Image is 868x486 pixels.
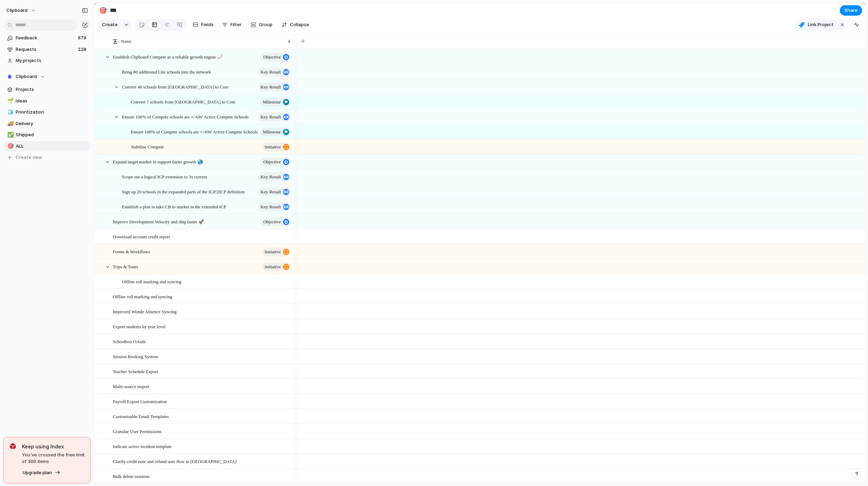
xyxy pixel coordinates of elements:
[122,187,245,195] span: Sign up 20 schools in the expanded parts of the ICP/2ICP definition
[258,68,291,77] button: Key result
[7,108,12,116] div: 🧊
[247,19,276,30] button: Group
[3,44,90,55] a: Requests128
[113,382,149,390] span: Multi-source import
[113,217,204,225] span: Improve Development Velocity and ship faster 🚀
[795,19,837,30] button: Link Project
[290,21,309,28] span: Collapse
[113,442,172,450] span: Indicate active incident template
[113,457,237,465] span: Clarify credit note and refund user flow in [GEOGRAPHIC_DATA]
[113,412,169,420] span: Customisable Email Templates
[23,469,52,476] span: Upgrade plan
[113,232,170,240] span: Download account credit report
[263,127,281,137] span: Milestone
[3,130,90,140] a: ✅Shipped
[113,247,150,255] span: Forms & Workflows
[261,112,281,122] span: Key result
[99,6,107,15] div: 🎯
[122,277,181,285] span: Offline roll marking and syncing
[16,120,88,127] span: Delivery
[16,154,42,161] span: Create view
[22,443,85,450] span: Keep using Index
[3,33,90,43] a: Feedback679
[262,142,291,152] button: initiative
[3,107,90,117] a: 🧊Prioritization
[3,141,90,152] div: 🎯ALL
[113,472,149,480] span: Bulk delete sessions
[113,427,161,435] span: Granular User Permissions
[7,131,12,139] div: ✅
[265,262,281,272] span: initiative
[3,5,40,16] button: clipboard
[122,83,229,91] span: Convert 40 schools from [GEOGRAPHIC_DATA] to Core
[6,109,13,116] button: 🧊
[279,19,312,30] button: Collapse
[260,98,291,107] button: Milestone
[113,53,223,61] span: Establish Clipboard Compete as a reliable growth engine 📈
[261,67,281,77] span: Key result
[840,5,862,16] button: Share
[16,86,88,93] span: Projects
[78,46,88,53] span: 128
[262,262,291,271] button: initiative
[261,53,291,62] button: objective
[258,187,291,196] button: Key result
[6,131,13,138] button: ✅
[122,113,248,121] span: Ensure 100% of Compete schools are +/-6W Active Compete Schools
[122,172,207,180] span: Scope out a logical ICP extension to 3x current
[131,128,258,136] span: Ensure 100% of Compete schools are +/-6W Active Compete Schools
[7,97,12,105] div: 🌱
[258,83,291,92] button: Key result
[16,73,37,80] span: Clipboard
[121,38,132,45] span: Name
[113,307,176,315] span: Improved Wonde Absence Syncing
[219,19,244,30] button: Filter
[258,202,291,211] button: Key result
[265,247,281,257] span: initiative
[808,21,834,28] span: Link Project
[230,21,242,28] span: Filter
[6,120,13,127] button: 🚚
[16,131,88,138] span: Shipped
[122,68,211,76] span: Bring 80 additional Lite schools into the network
[6,7,27,14] span: clipboard
[3,84,90,95] a: Projects
[6,143,13,150] button: 🎯
[113,262,138,270] span: Trips & Tours
[260,128,291,137] button: Milestone
[16,46,76,53] span: Requests
[21,468,63,478] button: Upgrade plan
[201,21,214,28] span: Fields
[16,57,88,64] span: My projects
[6,98,13,105] button: 🌱
[102,21,118,28] span: Create
[265,142,281,152] span: initiative
[3,118,90,129] div: 🚚Delivery
[3,96,90,106] a: 🌱Ideas
[3,55,90,66] a: My projects
[258,172,291,182] button: Key result
[113,367,158,375] span: Teacher Schedule Export
[131,98,235,106] span: Convert 7 schools from [GEOGRAPHIC_DATA] to Core
[16,143,88,150] span: ALL
[78,34,88,41] span: 679
[844,7,858,14] span: Share
[16,109,88,116] span: Prioritization
[22,452,85,465] span: You've crossed the free limit of 300 items
[113,157,203,165] span: Expand target market to support faster growth 🌏
[263,157,281,167] span: objective
[261,157,291,167] button: objective
[97,5,109,16] button: 🎯
[261,187,281,197] span: Key result
[131,142,164,151] span: Stabilise Compete
[113,292,172,300] span: Offline roll marking and syncing
[259,21,273,28] span: Group
[16,34,76,41] span: Feedback
[261,82,281,92] span: Key result
[261,172,281,182] span: Key result
[190,19,216,30] button: Fields
[263,52,281,62] span: objective
[98,19,121,30] button: Create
